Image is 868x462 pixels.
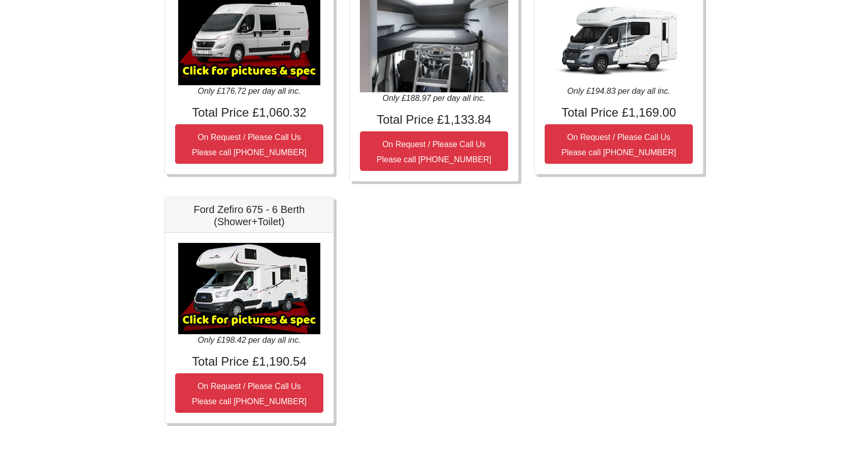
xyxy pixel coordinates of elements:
[561,133,676,157] small: On Request / Please Call Us Please call [PHONE_NUMBER]
[178,243,320,334] img: Ford Zefiro 675 - 6 Berth (Shower+Toilet)
[175,124,323,164] button: On Request / Please Call UsPlease call [PHONE_NUMBER]
[175,373,323,413] button: On Request / Please Call UsPlease call [PHONE_NUMBER]
[175,354,323,369] h4: Total Price £1,190.54
[175,105,323,120] h4: Total Price £1,060.32
[545,105,693,120] h4: Total Price £1,169.00
[360,113,508,127] h4: Total Price £1,133.84
[567,87,671,95] i: Only £194.83 per day all inc.
[545,124,693,164] button: On Request / Please Call UsPlease call [PHONE_NUMBER]
[175,203,323,228] h5: Ford Zefiro 675 - 6 Berth (Shower+Toilet)
[192,382,307,406] small: On Request / Please Call Us Please call [PHONE_NUMBER]
[377,140,491,164] small: On Request / Please Call Us Please call [PHONE_NUMBER]
[198,87,301,95] i: Only £176.72 per day all inc.
[198,336,301,344] i: Only £198.42 per day all inc.
[360,131,508,171] button: On Request / Please Call UsPlease call [PHONE_NUMBER]
[192,133,307,157] small: On Request / Please Call Us Please call [PHONE_NUMBER]
[383,94,486,102] i: Only £188.97 per day all inc.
